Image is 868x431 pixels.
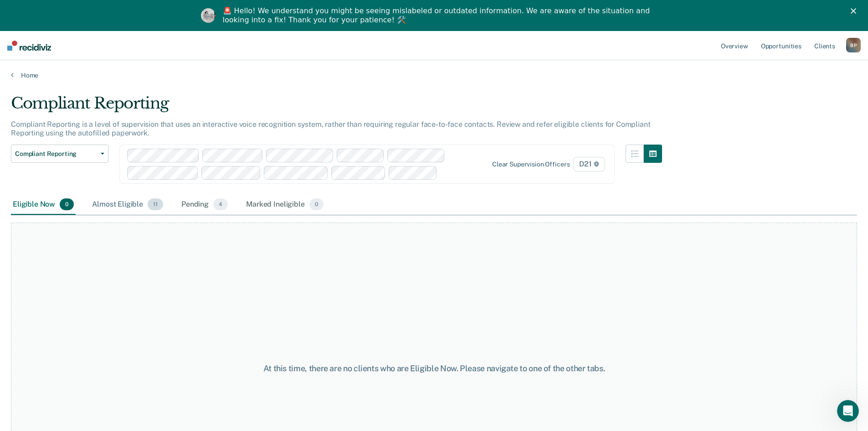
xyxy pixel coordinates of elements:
div: Pending4 [180,195,230,215]
img: Profile image for Kim [201,8,216,23]
div: Close [851,8,860,14]
a: Opportunities [759,31,803,60]
span: Compliant Reporting [15,150,97,158]
a: Overview [719,31,750,60]
span: 0 [60,198,74,210]
div: Marked Ineligible0 [244,195,325,215]
div: B P [846,38,861,52]
div: 🚨 Hello! We understand you might be seeing mislabeled or outdated information. We are aware of th... [223,6,653,25]
img: Recidiviz [7,41,51,51]
span: 0 [309,198,324,210]
p: Compliant Reporting is a level of supervision that uses an interactive voice recognition system, ... [11,120,650,137]
div: Eligible Now0 [11,195,76,215]
div: Almost Eligible11 [90,195,165,215]
div: At this time, there are no clients who are Eligible Now. Please navigate to one of the other tabs. [223,363,646,374]
span: D21 [573,157,605,171]
div: Clear supervision officers [492,161,570,168]
a: Home [11,71,857,79]
span: 4 [213,198,228,210]
span: 11 [148,198,163,210]
button: BP [846,38,861,52]
div: Compliant Reporting [11,94,662,120]
button: Compliant Reporting [11,145,108,163]
iframe: Intercom live chat [837,400,859,422]
a: Clients [812,31,837,60]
